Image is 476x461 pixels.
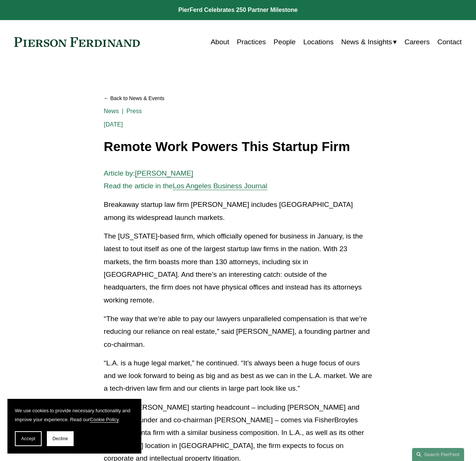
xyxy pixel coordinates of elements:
a: Practices [237,35,266,49]
span: Accept [21,436,35,441]
p: The [US_STATE]-based firm, which officially opened for business in January, is the latest to tout... [104,230,372,307]
span: Read the article in the [104,182,173,190]
span: News & Insights [341,36,392,48]
a: Search this site [412,448,464,461]
p: “The way that we’re able to pay our lawyers unparalleled compensation is that we’re reducing our ... [104,313,372,351]
p: Breakaway startup law firm [PERSON_NAME] includes [GEOGRAPHIC_DATA] among its widespread launch m... [104,198,372,224]
span: [DATE] [104,121,123,128]
p: We use cookies to provide necessary functionality and improve your experience. Read our . [15,406,134,424]
button: Decline [47,431,74,446]
a: Careers [405,35,430,49]
a: Contact [437,35,462,49]
a: About [210,35,229,49]
a: Press [126,108,142,114]
section: Cookie banner [7,399,141,454]
span: Decline [52,436,68,441]
a: [PERSON_NAME] [135,169,193,177]
a: folder dropdown [341,35,397,49]
a: Cookie Policy [90,417,119,422]
a: Los Angeles Business Journal [173,182,267,190]
a: Locations [303,35,334,49]
a: News [104,108,119,114]
h1: Remote Work Powers This Startup Firm [104,140,372,154]
p: “L.A. is a huge legal market,” he continued. “It’s always been a huge focus of ours and we look f... [104,357,372,395]
span: Article by: [104,169,135,177]
a: People [274,35,296,49]
button: Accept [15,431,42,446]
a: Back to News & Events [104,92,372,105]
